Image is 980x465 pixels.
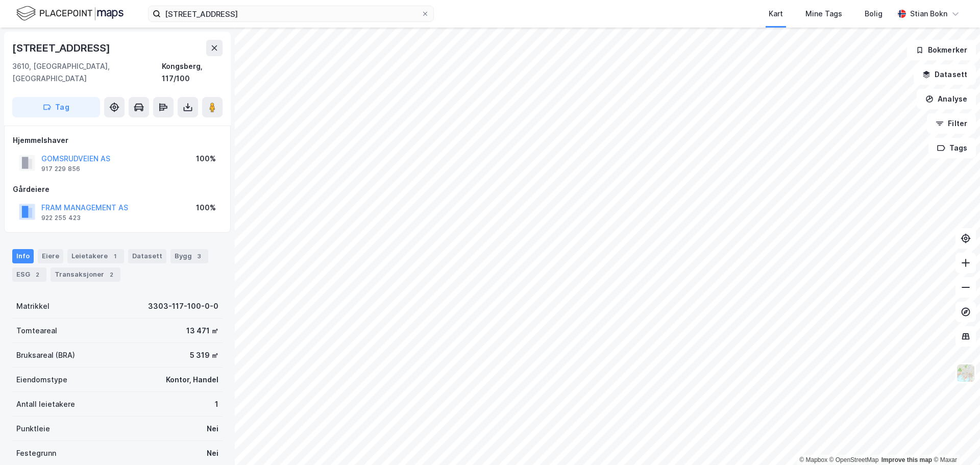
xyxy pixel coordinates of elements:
[162,60,223,85] div: Kongsberg, 117/100
[928,138,976,158] button: Tags
[12,40,112,56] div: [STREET_ADDRESS]
[907,40,976,60] button: Bokmerker
[829,456,879,463] a: OpenStreetMap
[207,447,218,459] div: Nei
[196,202,216,214] div: 100%
[67,249,124,263] div: Leietakere
[12,97,100,117] button: Tag
[13,183,222,195] div: Gårdeiere
[190,349,218,361] div: 5 319 ㎡
[51,267,120,282] div: Transaksjoner
[917,89,976,109] button: Analyse
[215,398,218,410] div: 1
[148,300,218,312] div: 3303-117-100-0-0
[865,8,883,20] div: Bolig
[194,251,204,261] div: 3
[41,214,81,222] div: 922 255 423
[32,270,42,280] div: 2
[16,398,75,410] div: Antall leietakere
[16,374,67,386] div: Eiendomstype
[914,64,976,85] button: Datasett
[12,60,162,85] div: 3610, [GEOGRAPHIC_DATA], [GEOGRAPHIC_DATA]
[41,165,80,173] div: 917 229 856
[12,267,46,282] div: ESG
[106,270,116,280] div: 2
[110,251,120,261] div: 1
[805,8,842,20] div: Mine Tags
[956,363,975,383] img: Z
[16,447,56,459] div: Festegrunn
[12,249,34,263] div: Info
[769,8,783,20] div: Kart
[16,300,50,312] div: Matrikkel
[16,325,57,337] div: Tomteareal
[166,374,218,386] div: Kontor, Handel
[929,416,980,465] iframe: Chat Widget
[881,456,932,463] a: Improve this map
[207,423,218,435] div: Nei
[161,6,421,21] input: Søk på adresse, matrikkel, gårdeiere, leietakere eller personer
[186,325,218,337] div: 13 471 ㎡
[170,249,208,263] div: Bygg
[910,8,947,20] div: Stian Bokn
[16,423,50,435] div: Punktleie
[196,153,216,165] div: 100%
[929,416,980,465] div: Kontrollprogram for chat
[38,249,63,263] div: Eiere
[13,134,222,146] div: Hjemmelshaver
[927,113,976,134] button: Filter
[16,5,124,22] img: logo.f888ab2527a4732fd821a326f86c7f29.svg
[16,349,75,361] div: Bruksareal (BRA)
[799,456,827,463] a: Mapbox
[128,249,166,263] div: Datasett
